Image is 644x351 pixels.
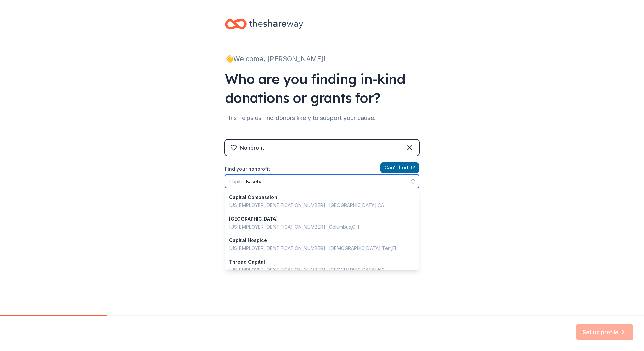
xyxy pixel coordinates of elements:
input: Search by name, EIN, or city [225,174,419,188]
div: [US_EMPLOYER_IDENTIFICATION_NUMBER] · [GEOGRAPHIC_DATA] , NC [229,266,407,274]
div: Thread Capital [229,258,407,266]
div: Capital Hospice [229,236,407,244]
div: [GEOGRAPHIC_DATA] [229,215,407,223]
div: [US_EMPLOYER_IDENTIFICATION_NUMBER] · [DEMOGRAPHIC_DATA] Terr , FL [229,244,407,252]
div: Capital Compassion [229,193,407,201]
div: [US_EMPLOYER_IDENTIFICATION_NUMBER] · Columbus , OH [229,223,407,231]
div: [US_EMPLOYER_IDENTIFICATION_NUMBER] · [GEOGRAPHIC_DATA] , CA [229,201,407,209]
